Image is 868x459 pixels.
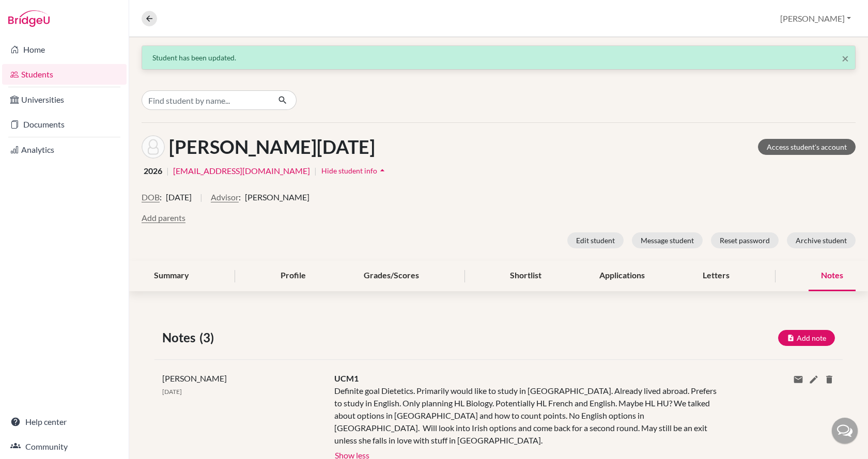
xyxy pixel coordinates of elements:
span: (3) [199,328,218,347]
button: DOB [142,191,160,203]
span: [DATE] [166,191,192,203]
div: Shortlist [498,261,554,291]
button: Add parents [142,212,185,224]
a: Universities [2,89,127,110]
button: Reset password [711,232,779,248]
h1: [PERSON_NAME][DATE] [169,136,375,158]
a: Analytics [2,139,127,160]
button: Archive student [787,232,856,248]
a: Home [2,39,127,60]
button: Close [842,52,849,65]
button: Hide student infoarrow_drop_up [321,163,388,179]
button: Advisor [211,191,239,203]
div: Applications [587,261,657,291]
span: Hide student info [321,166,377,175]
span: : [160,191,162,203]
span: | [314,165,317,177]
span: | [166,165,169,177]
span: [PERSON_NAME] [162,373,227,383]
span: 2026 [144,165,162,177]
div: Definite goal Dietetics. Primarily would like to study in [GEOGRAPHIC_DATA]. Already lived abroad... [334,385,720,447]
button: Edit student [567,232,624,248]
span: Notes [162,328,199,347]
a: Students [2,64,127,85]
div: Notes [809,261,856,291]
span: × [842,51,849,66]
span: UCM1 [334,373,359,383]
i: arrow_drop_up [377,165,388,176]
img: Lucia Ötvös's avatar [142,135,165,159]
span: : [239,191,241,203]
a: [EMAIL_ADDRESS][DOMAIN_NAME] [173,165,310,177]
div: Summary [142,261,202,291]
span: [PERSON_NAME] [245,191,309,203]
div: Profile [268,261,318,291]
div: Student has been updated. [152,52,845,63]
img: Bridge-U [8,10,50,27]
a: Help center [2,411,127,432]
div: Letters [690,261,742,291]
button: [PERSON_NAME] [776,9,856,28]
div: Grades/Scores [351,261,431,291]
a: Documents [2,114,127,135]
a: Community [2,436,127,457]
a: Access student's account [758,139,856,155]
button: Add note [778,330,835,346]
span: [DATE] [162,388,182,395]
button: Message student [632,232,703,248]
span: | [200,191,203,212]
input: Find student by name... [142,90,270,110]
